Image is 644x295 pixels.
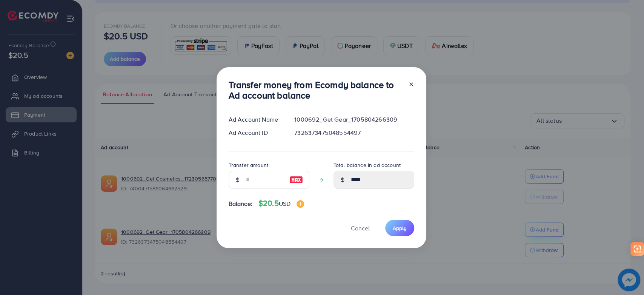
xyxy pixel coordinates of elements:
[393,224,407,232] span: Apply
[297,200,304,208] img: image
[279,199,290,208] span: USD
[334,161,401,169] label: Total balance in ad account
[258,199,304,208] h4: $20.5
[223,115,289,124] div: Ad Account Name
[341,220,379,236] button: Cancel
[223,128,289,137] div: Ad Account ID
[288,115,420,124] div: 1000692_Get Gear_1705804266309
[288,128,420,137] div: 7326373475048554497
[229,199,252,208] span: Balance:
[229,161,268,169] label: Transfer amount
[229,79,402,101] h3: Transfer money from Ecomdy balance to Ad account balance
[351,224,370,232] span: Cancel
[289,175,303,184] img: image
[385,220,414,236] button: Apply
